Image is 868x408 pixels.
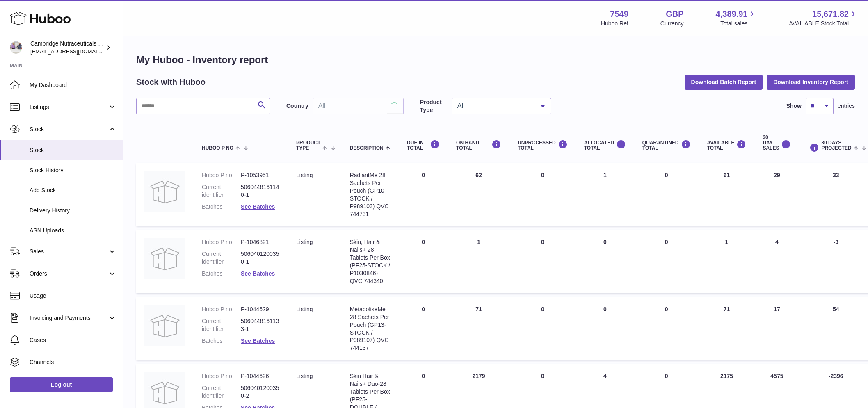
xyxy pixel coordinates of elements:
[763,135,791,151] div: 30 DAY SALES
[456,140,501,151] div: ON HAND Total
[399,163,448,226] td: 0
[30,103,108,111] span: Listings
[786,102,802,110] label: Show
[720,20,757,27] span: Total sales
[407,140,440,151] div: DUE IN TOTAL
[296,306,313,312] span: listing
[716,9,757,27] a: 4,389.91 Total sales
[576,163,634,226] td: 1
[202,305,241,313] dt: Huboo P no
[30,292,116,300] span: Usage
[30,166,116,174] span: Stock History
[296,140,320,151] span: Product Type
[707,140,747,151] div: AVAILABLE Total
[30,48,121,55] span: [EMAIL_ADDRESS][DOMAIN_NAME]
[838,102,855,110] span: entries
[30,314,108,322] span: Invoicing and Payments
[30,187,116,194] span: Add Stock
[30,81,116,89] span: My Dashboard
[202,317,241,333] dt: Current identifier
[144,238,185,279] img: product image
[665,239,668,245] span: 0
[241,183,280,199] dd: 5060448161140-1
[202,250,241,266] dt: Current identifier
[350,238,391,285] div: Skin, Hair & Nails+ 28 Tablets Per Box (PF25-STOCK / P1030846) QVC 744340
[241,250,280,266] dd: 5060401200350-1
[350,305,391,352] div: MetaboliseMe 28 Sachets Per Pouch (GP13-STOCK / P989107) QVC 744137
[789,20,858,27] span: AVAILABLE Stock Total
[509,163,576,226] td: 0
[241,372,280,380] dd: P-1044626
[642,140,691,151] div: QUARANTINED Total
[716,9,748,20] span: 4,389.91
[202,270,241,278] dt: Batches
[665,172,668,178] span: 0
[30,146,116,154] span: Stock
[202,183,241,199] dt: Current identifier
[30,336,116,344] span: Cases
[699,297,755,360] td: 71
[202,203,241,211] dt: Batches
[754,230,799,293] td: 4
[241,305,280,313] dd: P-1044629
[241,270,275,277] a: See Batches
[30,358,116,366] span: Channels
[30,40,104,55] div: Cambridge Nutraceuticals Ltd
[30,227,116,235] span: ASN Uploads
[660,20,684,27] div: Currency
[455,102,535,110] span: All
[350,146,384,151] span: Description
[789,9,858,27] a: 15,671.82 AVAILABLE Stock Total
[10,377,113,392] a: Log out
[144,171,185,212] img: product image
[610,9,628,20] strong: 7549
[812,9,849,20] span: 15,671.82
[296,239,313,245] span: listing
[202,337,241,345] dt: Batches
[699,230,755,293] td: 1
[241,203,275,210] a: See Batches
[30,207,116,214] span: Delivery History
[144,305,185,346] img: product image
[202,372,241,380] dt: Huboo P no
[420,98,448,114] label: Product Type
[448,297,509,360] td: 71
[241,317,280,333] dd: 5060448161133-1
[448,230,509,293] td: 1
[685,75,763,89] button: Download Batch Report
[601,20,628,27] div: Huboo Ref
[202,146,233,151] span: Huboo P no
[30,248,108,255] span: Sales
[821,140,851,151] span: 30 DAYS PROJECTED
[509,297,576,360] td: 0
[10,41,22,54] img: qvc@camnutra.com
[350,171,391,218] div: RadiantMe 28 Sachets Per Pouch (GP10-STOCK / P989103) QVC 744731
[576,297,634,360] td: 0
[30,270,108,278] span: Orders
[699,163,755,226] td: 61
[399,297,448,360] td: 0
[136,53,855,66] h1: My Huboo - Inventory report
[754,163,799,226] td: 29
[136,77,206,88] h2: Stock with Huboo
[665,373,668,379] span: 0
[286,102,308,110] label: Country
[202,171,241,179] dt: Huboo P no
[666,9,683,20] strong: GBP
[202,238,241,246] dt: Huboo P no
[576,230,634,293] td: 0
[241,384,280,400] dd: 5060401200350-2
[509,230,576,293] td: 0
[202,384,241,400] dt: Current identifier
[241,337,275,344] a: See Batches
[665,306,668,312] span: 0
[30,125,108,133] span: Stock
[767,75,855,89] button: Download Inventory Report
[241,171,280,179] dd: P-1053951
[584,140,626,151] div: ALLOCATED Total
[518,140,568,151] div: UNPROCESSED Total
[296,373,313,379] span: listing
[296,172,313,178] span: listing
[448,163,509,226] td: 62
[754,297,799,360] td: 17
